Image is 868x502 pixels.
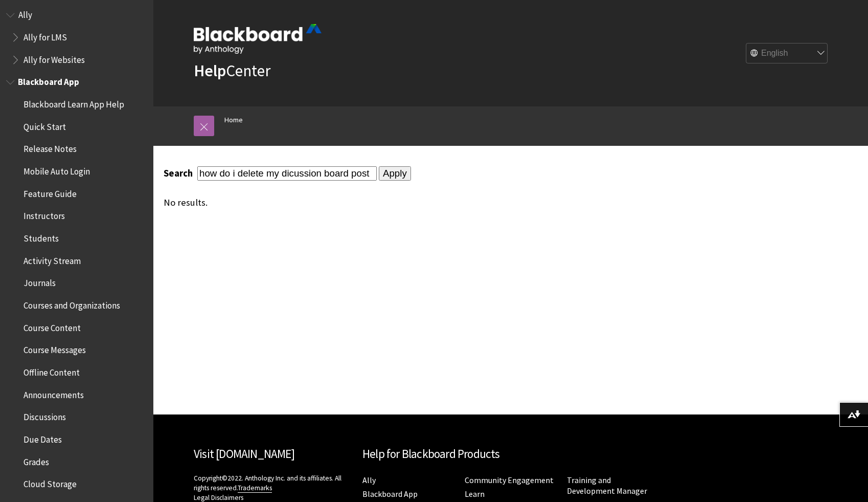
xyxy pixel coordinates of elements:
div: No results. [164,197,706,208]
a: Home [224,114,243,126]
span: Activity Stream [23,252,80,266]
span: Due Dates [23,431,61,445]
label: Search [164,167,195,179]
input: Apply [379,166,411,181]
span: Cloud Storage [23,475,76,489]
span: Course Messages [23,342,85,356]
a: Training and Development Manager [567,475,647,496]
span: Courses and Organizations [23,297,120,311]
strong: Help [194,60,226,81]
a: Visit [DOMAIN_NAME] [194,446,294,461]
nav: Book outline for Anthology Ally Help [6,7,147,69]
span: Offline Content [23,364,79,378]
a: HelpCenter [194,60,270,81]
span: Journals [23,275,55,289]
select: Site Language Selector [746,43,828,64]
span: Grades [23,453,49,467]
span: Instructors [23,208,64,222]
a: Trademarks [238,484,272,493]
span: Ally for Websites [23,51,84,65]
span: Blackboard App [18,74,79,88]
span: Release Notes [23,141,76,155]
img: Blackboard by Anthology [194,24,322,54]
span: Students [23,230,58,244]
a: Ally [362,475,376,486]
span: Feature Guide [23,185,76,199]
span: Ally for LMS [23,29,66,42]
a: Blackboard App [362,489,418,499]
a: Community Engagement [465,475,554,486]
span: Quick Start [23,118,65,132]
span: Mobile Auto Login [23,163,89,177]
h2: Help for Blackboard Products [362,445,659,463]
span: Discussions [23,408,65,422]
span: Course Content [23,319,80,333]
span: Blackboard Learn App Help [23,96,124,110]
a: Learn [465,489,485,499]
span: Ally [18,7,32,20]
span: Announcements [23,386,83,400]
